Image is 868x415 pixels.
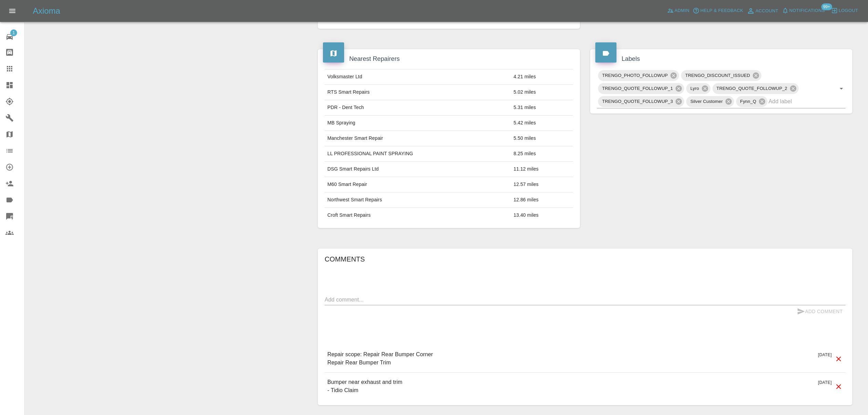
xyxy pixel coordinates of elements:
[598,84,677,92] span: TRENGO_QUOTE_FOLLOWUP_1
[780,5,827,16] button: Notifications
[821,3,832,10] span: 99+
[325,146,511,161] td: LL PROFESSIONAL PAINT SPRAYING
[818,380,832,385] span: [DATE]
[511,207,573,223] td: 13.40 miles
[325,177,511,192] td: M60 Smart Repair
[325,69,511,84] td: Volksmaster Ltd
[325,131,511,146] td: Manchester Smart Repair
[323,54,575,64] h4: Nearest Repairers
[839,7,858,15] span: Logout
[789,7,825,15] span: Notifications
[713,84,791,92] span: TRENGO_QUOTE_FOLLOWUP_2
[33,5,60,16] h5: Axioma
[511,69,573,84] td: 4.21 miles
[681,70,761,81] div: TRENGO_DISCOUNT_ISSUED
[681,71,754,79] span: TRENGO_DISCOUNT_ISSUED
[700,7,743,15] span: Help & Feedback
[818,352,832,357] span: [DATE]
[665,5,691,16] a: Admin
[595,54,847,64] h4: Labels
[736,97,760,105] span: Fynn_Q
[325,192,511,207] td: Northwest Smart Repairs
[598,70,679,81] div: TRENGO_PHOTO_FOLLOWUP
[686,84,703,92] span: Lyro
[325,84,511,100] td: RTS Smart Repairs
[686,83,710,94] div: Lyro
[327,378,402,394] p: Bumper near exhaust and trim - Tidio Claim
[686,96,734,107] div: Silver Customer
[691,5,745,16] button: Help & Feedback
[769,96,826,107] input: Add label
[325,100,511,115] td: PDR - Dent Tech
[511,161,573,177] td: 11.12 miles
[675,7,690,15] span: Admin
[327,350,433,367] p: Repair scope: Repair Rear Bumper Corner Repair Rear Bumper Trim
[598,97,677,105] span: TRENGO_QUOTE_FOLLOWUP_3
[686,97,727,105] span: Silver Customer
[511,177,573,192] td: 12.57 miles
[511,131,573,146] td: 5.50 miles
[511,146,573,161] td: 8.25 miles
[829,5,860,16] button: Logout
[325,254,845,265] h6: Comments
[598,96,684,107] div: TRENGO_QUOTE_FOLLOWUP_3
[325,161,511,177] td: DSG Smart Repairs Ltd
[736,96,768,107] div: Fynn_Q
[511,100,573,115] td: 5.31 miles
[598,83,684,94] div: TRENGO_QUOTE_FOLLOWUP_1
[4,3,21,19] button: Open drawer
[325,207,511,223] td: Croft Smart Repairs
[837,84,846,93] button: Open
[756,7,778,15] span: Account
[713,83,799,94] div: TRENGO_QUOTE_FOLLOWUP_2
[325,115,511,131] td: MB Spraying
[511,84,573,100] td: 5.02 miles
[511,115,573,131] td: 5.42 miles
[10,29,17,36] span: 1
[598,71,672,79] span: TRENGO_PHOTO_FOLLOWUP
[745,5,780,16] a: Account
[511,192,573,207] td: 12.86 miles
